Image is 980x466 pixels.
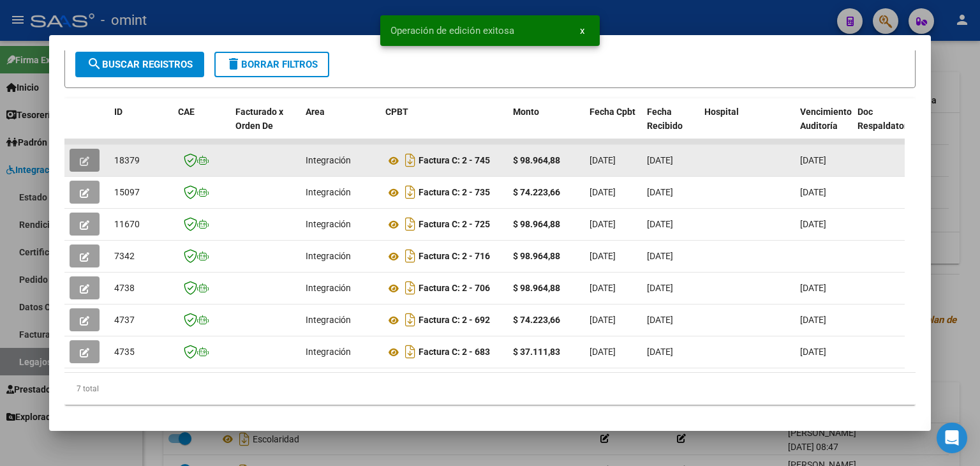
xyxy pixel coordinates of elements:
span: Fecha Recibido [647,107,683,132]
span: Integración [306,219,351,229]
span: [DATE] [800,155,826,165]
strong: Factura C: 2 - 725 [419,220,490,230]
span: Facturado x Orden De [235,107,283,132]
span: x [580,25,584,36]
span: 18379 [114,155,140,165]
span: [DATE] [590,155,616,165]
span: [DATE] [590,315,616,325]
span: Integración [306,283,351,293]
i: Descargar documento [402,342,419,362]
span: Fecha Cpbt [590,107,635,117]
span: [DATE] [800,283,826,293]
strong: Factura C: 2 - 735 [419,188,490,198]
datatable-header-cell: Doc Respaldatoria [852,98,929,154]
span: 4737 [114,315,135,325]
span: Vencimiento Auditoría [800,107,852,132]
div: 7 total [64,373,916,405]
strong: $ 98.964,88 [513,283,560,293]
span: 7342 [114,251,135,261]
strong: $ 98.964,88 [513,251,560,261]
span: 11670 [114,219,140,229]
datatable-header-cell: Hospital [699,98,795,154]
datatable-header-cell: Monto [508,98,584,154]
span: Integración [306,187,351,197]
span: [DATE] [800,187,826,197]
span: [DATE] [800,315,826,325]
span: Integración [306,251,351,261]
mat-icon: delete [226,56,241,71]
span: [DATE] [800,347,826,357]
span: Integración [306,347,351,357]
i: Descargar documento [402,150,419,170]
i: Descargar documento [402,278,419,298]
span: [DATE] [590,187,616,197]
strong: $ 98.964,88 [513,155,560,165]
span: [DATE] [800,219,826,229]
datatable-header-cell: CAE [173,98,230,154]
i: Descargar documento [402,214,419,234]
span: [DATE] [647,347,673,357]
button: Buscar Registros [75,52,204,77]
span: 4738 [114,283,135,293]
datatable-header-cell: Vencimiento Auditoría [795,98,852,154]
i: Descargar documento [402,182,419,202]
button: x [570,19,595,42]
span: [DATE] [647,315,673,325]
span: Operación de edición exitosa [390,24,514,37]
span: [DATE] [590,347,616,357]
span: [DATE] [647,251,673,261]
span: Integración [306,315,351,325]
span: 15097 [114,187,140,197]
span: 4735 [114,347,135,357]
datatable-header-cell: ID [109,98,173,154]
span: Doc Respaldatoria [857,107,915,132]
span: [DATE] [590,219,616,229]
datatable-header-cell: Facturado x Orden De [230,98,301,154]
button: Borrar Filtros [214,52,329,77]
i: Descargar documento [402,246,419,266]
span: CAE [178,107,195,117]
i: Descargar documento [402,310,419,330]
strong: Factura C: 2 - 745 [419,156,490,166]
mat-icon: search [87,56,102,71]
span: [DATE] [590,251,616,261]
span: Integración [306,155,351,165]
datatable-header-cell: Fecha Cpbt [584,98,642,154]
strong: Factura C: 2 - 716 [419,252,490,262]
strong: $ 74.223,66 [513,187,560,197]
datatable-header-cell: CPBT [380,98,508,154]
span: Buscar Registros [87,59,193,70]
span: CPBT [385,107,408,117]
span: [DATE] [590,283,616,293]
span: Borrar Filtros [226,59,318,70]
span: [DATE] [647,283,673,293]
span: Area [306,107,325,117]
span: [DATE] [647,219,673,229]
strong: Factura C: 2 - 683 [419,347,490,357]
span: Hospital [704,107,739,117]
datatable-header-cell: Area [301,98,380,154]
strong: Factura C: 2 - 706 [419,283,490,294]
span: Monto [513,107,539,117]
span: [DATE] [647,155,673,165]
datatable-header-cell: Fecha Recibido [642,98,699,154]
span: ID [114,107,122,117]
div: Open Intercom Messenger [937,423,967,453]
strong: $ 98.964,88 [513,219,560,229]
strong: $ 37.111,83 [513,347,560,357]
strong: Factura C: 2 - 692 [419,315,490,326]
strong: $ 74.223,66 [513,315,560,325]
span: [DATE] [647,187,673,197]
